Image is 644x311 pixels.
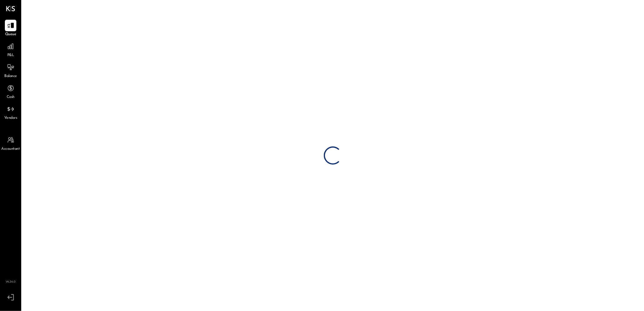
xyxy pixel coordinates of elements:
[0,82,21,100] a: Cash
[0,41,21,58] a: P&L
[7,95,15,100] span: Cash
[4,74,17,79] span: Balance
[5,32,16,37] span: Queue
[0,62,21,79] a: Balance
[7,53,14,58] span: P&L
[0,20,21,37] a: Queue
[4,115,17,121] span: Vendors
[2,146,20,152] span: Accountant
[0,103,21,121] a: Vendors
[0,134,21,152] a: Accountant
